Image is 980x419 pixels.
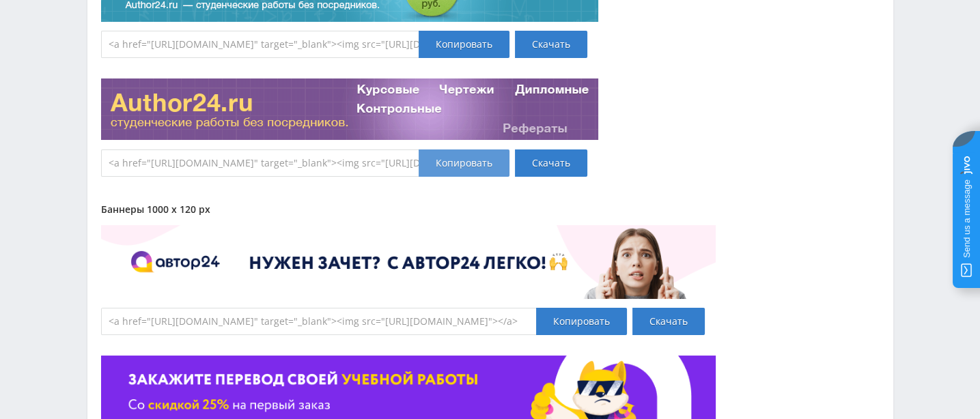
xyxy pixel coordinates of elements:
div: Копировать [419,149,509,177]
img: Динамический баннер 728х90 ведущий на главную страницу сервиса. [101,78,598,140]
div: Баннеры 1000 x 120 px [101,204,880,215]
div: Копировать [419,31,509,58]
a: Скачать [632,308,705,335]
a: Скачать [515,149,587,177]
div: Копировать [536,308,627,335]
a: Скачать [515,31,587,58]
